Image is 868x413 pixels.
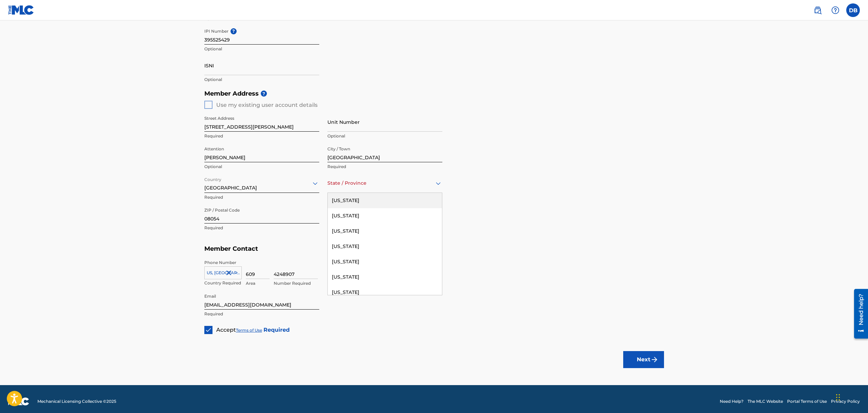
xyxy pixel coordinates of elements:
[328,208,442,224] div: [US_STATE]
[846,3,860,17] div: User Menu
[204,311,319,317] p: Required
[204,194,319,200] p: Required
[204,280,242,286] p: Country Required
[327,133,442,139] p: Optional
[246,280,270,286] p: Area
[650,356,659,364] img: f7272a7cc735f4ea7f67.svg
[328,269,442,285] div: [US_STATE]
[849,286,868,341] iframe: Resource Center
[204,172,221,183] label: Country
[328,285,442,300] div: [US_STATE]
[834,380,868,413] iframe: Chat Widget
[274,280,318,286] p: Number Required
[328,254,442,269] div: [US_STATE]
[836,387,840,408] div: Drag
[204,225,319,231] p: Required
[831,6,839,14] img: help
[204,86,664,101] h5: Member Address
[328,193,442,208] div: [US_STATE]
[787,398,827,404] a: Portal Terms of Use
[204,164,319,170] p: Optional
[327,164,442,170] p: Required
[720,398,744,404] a: Need Help?
[623,351,664,368] button: Next
[236,328,262,333] a: Terms of Use
[261,90,267,97] span: ?
[831,398,860,404] a: Privacy Policy
[204,175,319,192] div: [GEOGRAPHIC_DATA]
[204,46,319,52] p: Optional
[748,398,783,404] a: The MLC Website
[204,242,664,256] h5: Member Contact
[263,327,290,333] strong: Required
[811,3,824,17] a: Public Search
[204,133,319,139] p: Required
[829,3,842,17] div: Help
[37,398,116,404] span: Mechanical Licensing Collective © 2025
[205,327,212,333] img: checkbox
[8,5,34,15] img: MLC Logo
[328,224,442,239] div: [US_STATE]
[328,239,442,254] div: [US_STATE]
[216,327,236,333] span: Accept
[231,28,237,34] span: ?
[204,77,319,83] p: Optional
[814,6,822,14] img: search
